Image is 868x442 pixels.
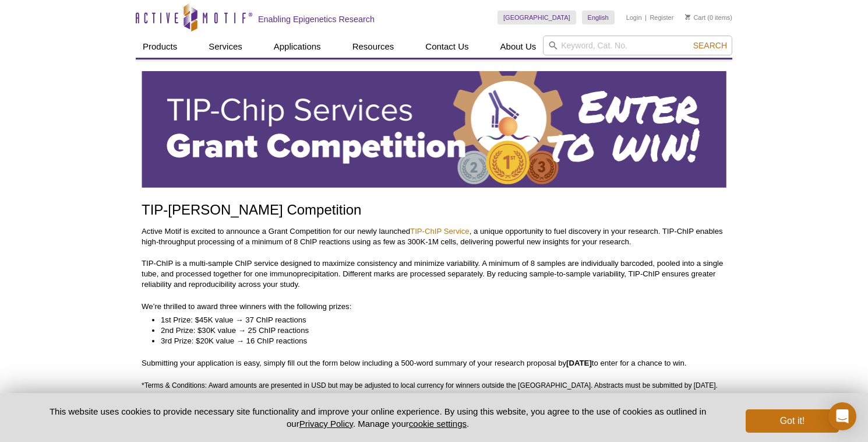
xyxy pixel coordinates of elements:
p: We’re thrilled to award three winners with the following prizes: [142,301,726,312]
li: 3rd Prize: $20K value → 16 ChIP reactions [161,336,715,346]
p: *Terms & Conditions: Award amounts are presented in USD but may be adjusted to local currency for... [142,380,726,401]
a: Services [202,36,249,58]
li: | [645,10,647,24]
a: English [582,10,615,24]
h2: Enabling Epigenetics Research [258,14,375,24]
a: Applications [267,36,328,58]
a: Resources [345,36,401,58]
button: Got it! [746,409,839,433]
p: Active Motif is excited to announce a Grant Competition for our newly launched , a unique opportu... [142,226,726,247]
strong: [DATE] [566,359,592,367]
a: [GEOGRAPHIC_DATA] [497,10,576,24]
p: TIP-ChIP is a multi-sample ChIP service designed to maximize consistency and minimize variability... [142,258,726,290]
input: Keyword, Cat. No. [543,36,732,55]
a: Products [136,36,184,58]
button: Search [690,40,731,51]
button: cookie settings [409,419,467,429]
li: (0 items) [685,10,732,24]
a: TIP-ChIP Service [410,227,470,236]
p: This website uses cookies to provide necessary site functionality and improve your online experie... [29,405,726,430]
img: Active Motif TIP-ChIP Services Grant Competition [142,71,726,188]
li: 1st Prize: $45K value → 37 ChIP reactions [161,315,715,325]
img: Your Cart [685,14,690,20]
a: Privacy Policy [299,419,353,429]
a: Register [650,13,673,22]
a: About Us [493,36,544,58]
p: Submitting your application is easy, simply fill out the form below including a 500-word summary ... [142,358,726,369]
li: 2nd Prize: $30K value → 25 ChIP reactions [161,325,715,336]
a: Cart [685,13,705,22]
div: Open Intercom Messenger [828,402,856,430]
a: Contact Us [418,36,475,58]
a: Login [626,13,642,22]
span: Search [693,41,727,50]
h1: TIP-[PERSON_NAME] Competition [142,202,726,219]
